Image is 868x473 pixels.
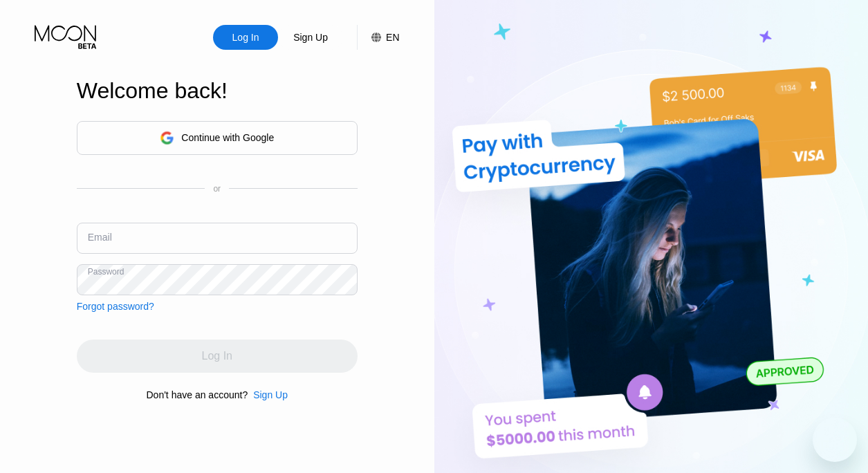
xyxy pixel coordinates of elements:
[88,267,124,277] div: Password
[147,389,248,400] div: Don't have an account?
[292,30,329,44] div: Sign Up
[77,121,358,155] div: Continue with Google
[213,25,278,50] div: Log In
[813,418,857,462] iframe: Button to launch messaging window
[248,389,288,400] div: Sign Up
[181,132,274,143] div: Continue with Google
[357,25,399,50] div: EN
[386,32,399,43] div: EN
[253,389,288,400] div: Sign Up
[77,301,154,312] div: Forgot password?
[278,25,343,50] div: Sign Up
[213,184,221,194] div: or
[77,78,358,104] div: Welcome back!
[231,30,261,44] div: Log In
[88,232,112,243] div: Email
